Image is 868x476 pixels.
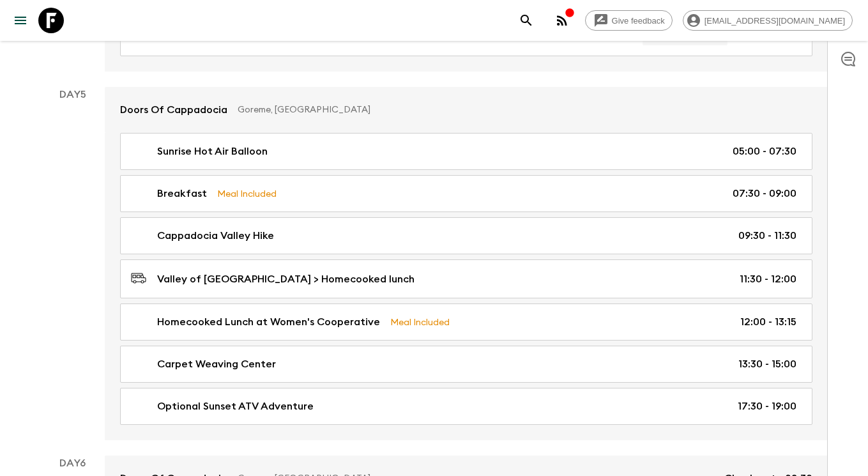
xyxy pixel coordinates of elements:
a: Optional Sunset ATV Adventure17:30 - 19:00 [120,388,812,425]
p: Cappadocia Valley Hike [157,228,274,243]
a: Carpet Weaving Center13:30 - 15:00 [120,346,812,383]
a: Sunrise Hot Air Balloon05:00 - 07:30 [120,133,812,170]
p: Breakfast [157,186,207,201]
a: Valley of [GEOGRAPHIC_DATA] > Homecooked lunch11:30 - 12:00 [120,259,812,298]
a: Homecooked Lunch at Women's CooperativeMeal Included12:00 - 13:15 [120,303,812,341]
p: 12:00 - 13:15 [740,314,796,330]
span: [EMAIL_ADDRESS][DOMAIN_NAME] [697,16,852,26]
p: Doors Of Cappadocia [120,102,227,118]
p: Valley of [GEOGRAPHIC_DATA] > Homecooked lunch [157,272,415,287]
p: 09:30 - 11:30 [738,228,796,243]
p: Optional Sunset ATV Adventure [157,399,314,414]
a: Cappadocia Valley Hike09:30 - 11:30 [120,217,812,254]
a: Doors Of CappadociaGoreme, [GEOGRAPHIC_DATA] [105,87,828,133]
a: BreakfastMeal Included07:30 - 09:00 [120,175,812,212]
p: Carpet Weaving Center [157,357,276,372]
p: 05:00 - 07:30 [733,144,796,159]
p: Sunrise Hot Air Balloon [157,144,268,159]
p: Goreme, [GEOGRAPHIC_DATA] [238,104,802,116]
p: 11:30 - 12:00 [740,272,796,287]
span: Give feedback [605,16,672,26]
p: Day 5 [41,87,105,102]
button: menu [8,8,33,33]
button: search adventures [514,8,539,33]
a: Give feedback [585,10,673,31]
div: [EMAIL_ADDRESS][DOMAIN_NAME] [683,10,853,31]
p: Meal Included [217,187,277,201]
p: 13:30 - 15:00 [738,357,796,372]
p: Homecooked Lunch at Women's Cooperative [157,314,380,330]
p: 17:30 - 19:00 [738,399,796,414]
p: 07:30 - 09:00 [733,186,796,201]
p: Day 6 [41,456,105,471]
p: Meal Included [390,315,450,329]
